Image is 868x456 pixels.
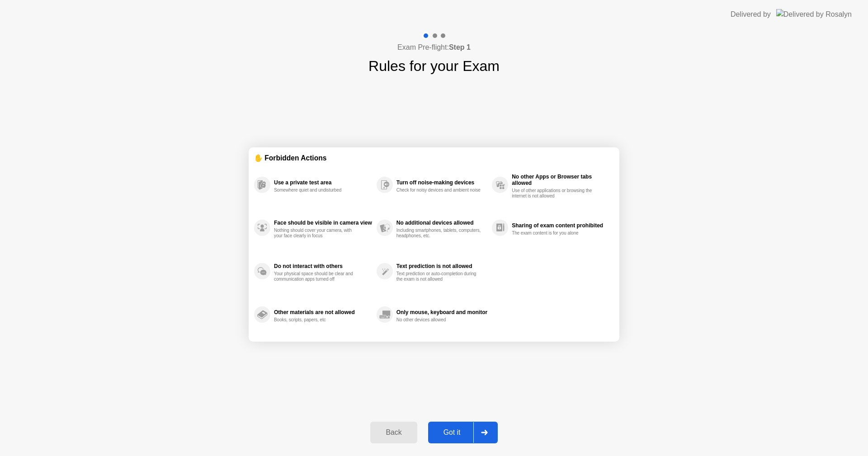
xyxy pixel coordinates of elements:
div: Delivered by [731,9,771,20]
div: ✋ Forbidden Actions [254,153,614,163]
div: No other Apps or Browser tabs allowed [512,174,609,186]
div: Use of other applications or browsing the internet is not allowed [512,188,597,199]
div: The exam content is for you alone [512,230,597,236]
h1: Rules for your Exam [368,55,500,77]
div: Do not interact with others [274,263,372,269]
div: Back [373,428,414,437]
div: No other devices allowed [396,317,482,323]
div: Books, scripts, papers, etc [274,317,359,323]
div: Use a private test area [274,179,372,186]
div: Text prediction or auto-completion during the exam is not allowed [396,271,482,282]
div: Somewhere quiet and undisturbed [274,188,359,193]
div: Nothing should cover your camera, with your face clearly in focus [274,228,359,239]
div: Face should be visible in camera view [274,220,372,226]
button: Back [370,422,417,443]
button: Got it [428,422,498,443]
h4: Exam Pre-flight: [397,42,471,53]
div: Sharing of exam content prohibited [512,222,609,229]
div: Other materials are not allowed [274,309,372,315]
div: Including smartphones, tablets, computers, headphones, etc. [396,228,482,239]
b: Step 1 [449,43,471,51]
div: Text prediction is not allowed [396,263,487,269]
div: Check for noisy devices and ambient noise [396,188,482,193]
div: No additional devices allowed [396,220,487,226]
div: Only mouse, keyboard and monitor [396,309,487,315]
div: Got it [431,428,473,437]
div: Turn off noise-making devices [396,179,487,186]
img: Delivered by Rosalyn [776,9,852,19]
div: Your physical space should be clear and communication apps turned off [274,271,359,282]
